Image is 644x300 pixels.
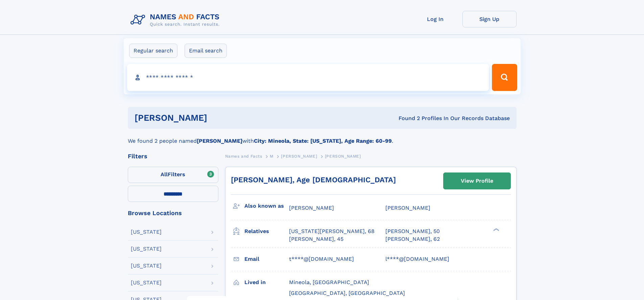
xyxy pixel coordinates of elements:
[131,246,162,252] div: [US_STATE]
[270,154,273,159] span: M
[408,11,462,27] a: Log In
[135,114,303,122] h1: [PERSON_NAME]
[254,138,392,144] b: City: Mineola, State: [US_STATE], Age Range: 60-99
[231,176,396,184] a: [PERSON_NAME], Age [DEMOGRAPHIC_DATA]
[289,279,369,285] span: Mineola, [GEOGRAPHIC_DATA]
[281,154,317,159] span: [PERSON_NAME]
[385,235,440,243] a: [PERSON_NAME], 62
[128,129,517,145] div: We found 2 people named with .
[128,167,218,183] label: Filters
[289,228,375,235] a: [US_STATE][PERSON_NAME], 68
[128,11,225,29] img: Logo Names and Facts
[131,229,162,235] div: [US_STATE]
[128,153,218,159] div: Filters
[244,277,289,288] h3: Lived in
[128,210,218,216] div: Browse Locations
[289,205,334,211] span: [PERSON_NAME]
[461,173,493,189] div: View Profile
[385,205,430,211] span: [PERSON_NAME]
[244,200,289,212] h3: Also known as
[462,11,517,27] a: Sign Up
[197,138,242,144] b: [PERSON_NAME]
[325,154,361,159] span: [PERSON_NAME]
[289,290,405,296] span: [GEOGRAPHIC_DATA], [GEOGRAPHIC_DATA]
[131,263,162,269] div: [US_STATE]
[492,64,517,91] button: Search Button
[129,44,177,58] label: Regular search
[244,226,289,237] h3: Relatives
[281,152,317,160] a: [PERSON_NAME]
[225,152,262,160] a: Names and Facts
[131,280,162,285] div: [US_STATE]
[244,253,289,265] h3: Email
[270,152,273,160] a: M
[127,64,489,91] input: search input
[185,44,227,58] label: Email search
[161,171,168,178] span: All
[444,173,510,189] a: View Profile
[492,228,500,232] div: ❯
[289,235,343,243] a: [PERSON_NAME], 45
[385,228,440,235] a: [PERSON_NAME], 50
[303,115,510,122] div: Found 2 Profiles In Our Records Database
